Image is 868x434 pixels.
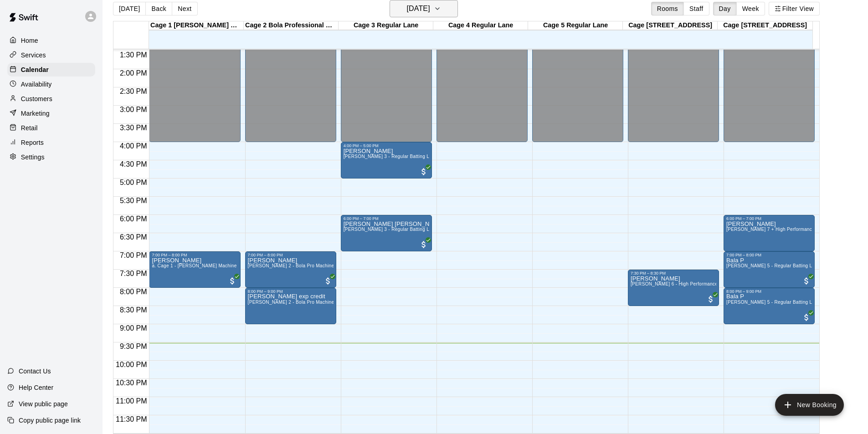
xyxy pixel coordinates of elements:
p: Marketing [21,109,50,118]
a: Calendar [7,63,95,77]
a: Reports [7,136,95,149]
span: 6:00 PM [118,215,149,223]
p: Calendar [21,65,49,74]
a: Services [7,48,95,62]
span: 5:00 PM [118,179,149,186]
span: 9:00 PM [118,324,149,332]
span: All customers have paid [419,167,428,176]
span: 9:30 PM [118,342,149,350]
span: 10:30 PM [113,379,149,387]
div: 6:00 PM – 7:00 PM [344,216,429,221]
a: Settings [7,150,95,164]
span: 8:30 PM [118,306,149,314]
button: Rooms [651,2,684,15]
div: 6:00 PM – 7:00 PM: Mohammed Kaja nawaz l.j [341,215,432,251]
span: [PERSON_NAME] 5 - Regular Batting Lane [726,263,820,268]
span: 4:30 PM [118,160,149,168]
div: 6:00 PM – 7:00 PM [726,216,812,221]
a: Retail [7,121,95,135]
div: 8:00 PM – 9:00 PM: Bala P [724,288,815,324]
div: Cage 4 Regular Lane [433,21,528,30]
span: a. Cage 1 - [PERSON_NAME] Machine [152,263,236,268]
div: Cage 1 [PERSON_NAME] Machine [149,21,244,30]
div: 7:00 PM – 8:00 PM [152,253,237,257]
div: 7:00 PM – 8:00 PM [248,253,334,257]
div: 4:00 PM – 5:00 PM: Mohit Bhakta [341,142,432,179]
div: 8:00 PM – 9:00 PM [248,289,334,294]
span: 4:00 PM [118,142,149,150]
div: 7:00 PM – 8:00 PM: Stanley V J [149,251,240,288]
span: 6:30 PM [118,233,149,241]
div: 7:00 PM – 8:00 PM: Bala P [724,251,815,288]
h6: [DATE] [407,2,430,15]
span: 11:30 PM [113,415,149,423]
span: [PERSON_NAME] 2 - Bola Pro Machine Lane [248,263,346,268]
div: Cage 3 Regular Lane [339,21,433,30]
p: Customers [21,94,52,103]
button: Next [172,2,197,15]
span: All customers have paid [228,276,237,286]
p: Help Center [19,383,53,392]
button: [DATE] [113,2,146,15]
p: Copy public page link [19,416,81,425]
span: All customers have paid [802,276,811,286]
span: 5:30 PM [118,197,149,204]
span: All customers have paid [706,295,715,304]
a: Customers [7,92,95,106]
p: Settings [21,153,45,162]
div: 8:00 PM – 9:00 PM: Ayan Ali exp credit [245,288,336,324]
span: 3:30 PM [118,124,149,132]
p: View public page [19,399,68,408]
span: 7:30 PM [118,270,149,277]
span: All customers have paid [324,276,333,286]
span: [PERSON_NAME] 3 - Regular Batting Lane [344,227,437,232]
a: Home [7,34,95,47]
a: Marketing [7,107,95,120]
button: Filter View [769,2,820,15]
span: All customers have paid [419,240,428,249]
p: Reports [21,138,44,147]
span: 8:00 PM [118,288,149,296]
div: Cage 5 Regular Lane [528,21,623,30]
span: [PERSON_NAME] 5 - Regular Batting Lane [726,300,820,305]
p: Services [21,51,46,60]
div: 7:30 PM – 8:30 PM: Gurdip Saluja [628,270,719,306]
span: 11:00 PM [113,397,149,405]
span: 2:00 PM [118,69,149,77]
span: 7:00 PM [118,251,149,259]
span: 1:30 PM [118,51,149,59]
a: Availability [7,77,95,91]
div: 6:00 PM – 7:00 PM: AMIT [724,215,815,251]
button: Week [736,2,765,15]
span: [PERSON_NAME] 7 + High Performance Lane [726,227,827,232]
span: [PERSON_NAME] 3 - Regular Batting Lane [344,154,437,159]
div: 7:00 PM – 8:00 PM [726,253,812,257]
p: Home [21,36,38,45]
div: Cage [STREET_ADDRESS] [718,21,812,30]
button: Staff [683,2,709,15]
div: 4:00 PM – 5:00 PM [344,143,429,148]
div: 7:00 PM – 8:00 PM: GOKUL MURUGESAN [245,251,336,288]
span: 3:00 PM [118,106,149,113]
div: 8:00 PM – 9:00 PM [726,289,812,294]
div: Cage [STREET_ADDRESS] [623,21,718,30]
span: 10:00 PM [113,361,149,368]
span: [PERSON_NAME] 6 - High Performance Lane [631,281,730,286]
div: Cage 2 Bola Professional Machine [244,21,339,30]
span: [PERSON_NAME] 2 - Bola Pro Machine Lane [248,300,346,305]
p: Retail [21,123,38,133]
div: 7:30 PM – 8:30 PM [631,271,716,276]
p: Contact Us [19,367,51,376]
button: Day [713,2,737,15]
button: add [775,394,844,416]
span: All customers have paid [802,313,811,322]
